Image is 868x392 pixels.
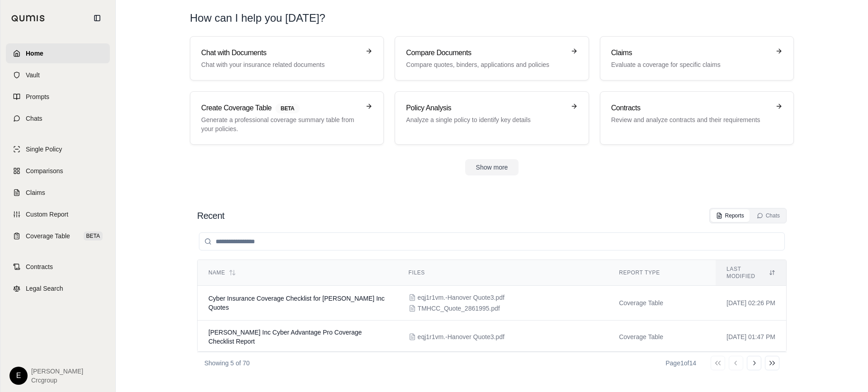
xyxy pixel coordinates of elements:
a: ClaimsEvaluate a coverage for specific claims [600,36,794,80]
a: Custom Report [6,204,110,224]
span: Comparisons [26,166,63,175]
a: Policy AnalysisAnalyze a single policy to identify key details [395,91,589,145]
h3: Policy Analysis [406,103,565,113]
a: Vault [6,65,110,85]
span: Tom Kraemer Inc Cyber Advantage Pro Coverage Checklist Report [208,329,362,345]
a: Legal Search [6,279,110,298]
span: Home [26,49,43,58]
span: TMHCC_Quote_2861995.pdf [418,304,500,313]
div: Last modified [726,265,775,280]
a: Contracts [6,257,110,277]
span: Contracts [26,262,53,271]
a: Coverage TableBETA [6,226,110,246]
span: Prompts [26,92,49,101]
button: Show more [465,159,519,175]
a: Comparisons [6,161,110,181]
p: Showing 5 of 70 [204,359,250,368]
h2: Recent [197,209,224,222]
p: Evaluate a coverage for specific claims [611,60,770,69]
h3: Create Coverage Table [201,103,360,113]
td: Coverage Table [608,286,716,321]
a: Chats [6,109,110,128]
span: Crcgroup [31,376,83,385]
span: Vault [26,71,40,80]
h3: Claims [611,47,770,58]
p: Compare quotes, binders, applications and policies [406,60,565,69]
a: ContractsReview and analyze contracts and their requirements [600,91,794,145]
a: Chat with DocumentsChat with your insurance related documents [190,36,384,80]
button: Chats [751,209,785,222]
a: Single Policy [6,139,110,159]
a: Create Coverage TableBETAGenerate a professional coverage summary table from your policies. [190,91,384,145]
a: Compare DocumentsCompare quotes, binders, applications and policies [395,36,589,80]
h3: Contracts [611,103,770,113]
p: Chat with your insurance related documents [201,60,360,69]
div: Page 1 of 14 [665,359,696,368]
span: BETA [275,104,300,113]
h3: Chat with Documents [201,47,360,58]
td: [DATE] 02:26 PM [716,286,786,321]
button: Collapse sidebar [90,11,104,25]
img: Qumis Logo [11,15,45,22]
a: Home [6,43,110,63]
p: Analyze a single policy to identify key details [406,115,565,124]
th: Files [398,260,609,286]
span: eqj1r1vm.-Hanover Quote3.pdf [418,332,505,341]
span: Legal Search [26,284,63,293]
div: Reports [716,212,744,219]
span: Claims [26,188,45,197]
a: Claims [6,183,110,203]
div: E [9,367,28,385]
h1: How can I help you [DATE]? [190,11,794,25]
span: Cyber Insurance Coverage Checklist for Tom Kraemer Inc Quotes [208,295,385,311]
span: Custom Report [26,210,68,219]
span: BETA [84,231,103,241]
span: Chats [26,114,42,123]
td: [DATE] 01:47 PM [716,321,786,354]
a: Prompts [6,87,110,107]
span: eqj1r1vm.-Hanover Quote3.pdf [418,293,505,302]
button: Reports [711,209,750,222]
span: [PERSON_NAME] [31,367,83,376]
span: Single Policy [26,145,62,154]
span: Coverage Table [26,231,70,241]
div: Name [208,269,387,276]
th: Report Type [608,260,716,286]
p: Generate a professional coverage summary table from your policies. [201,115,360,133]
td: Coverage Table [608,321,716,354]
div: Chats [757,212,780,219]
h3: Compare Documents [406,47,565,58]
p: Review and analyze contracts and their requirements [611,115,770,124]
